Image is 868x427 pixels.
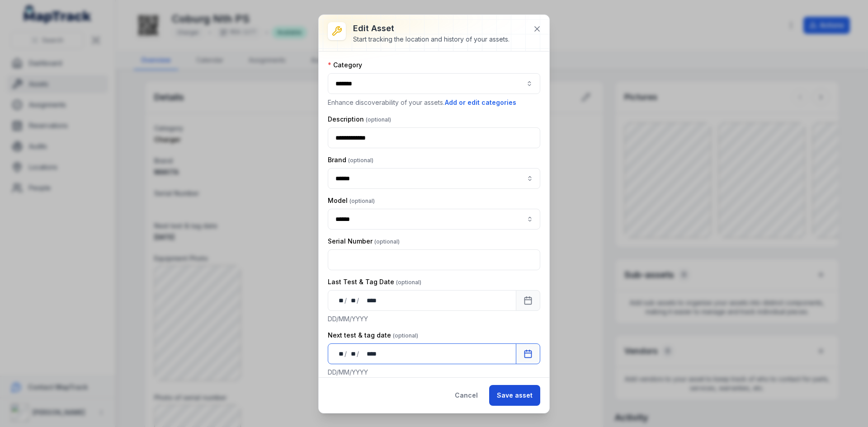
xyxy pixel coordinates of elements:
[328,331,418,340] label: Next test & tag date
[328,277,421,286] label: Last Test & Tag Date
[328,237,400,246] label: Serial Number
[344,349,348,358] div: /
[328,61,362,70] label: Category
[328,168,540,189] input: asset-edit:cf[95398f92-8612-421e-aded-2a99c5a8da30]-label
[353,22,509,35] h3: Edit asset
[335,296,344,305] div: day,
[328,155,373,164] label: Brand
[360,349,377,358] div: year,
[357,349,360,358] div: /
[516,343,540,364] button: Calendar
[344,296,348,305] div: /
[328,368,540,377] p: DD/MM/YYYY
[328,98,540,108] p: Enhance discoverability of your assets.
[335,349,344,358] div: day,
[357,296,360,305] div: /
[516,290,540,311] button: Calendar
[348,296,357,305] div: month,
[444,98,517,108] button: Add or edit categories
[360,296,377,305] div: year,
[328,115,391,124] label: Description
[348,349,357,358] div: month,
[353,35,509,44] div: Start tracking the location and history of your assets.
[328,209,540,230] input: asset-edit:cf[ae11ba15-1579-4ecc-996c-910ebae4e155]-label
[328,196,375,205] label: Model
[328,314,540,324] p: DD/MM/YYYY
[489,385,540,406] button: Save asset
[447,385,486,406] button: Cancel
